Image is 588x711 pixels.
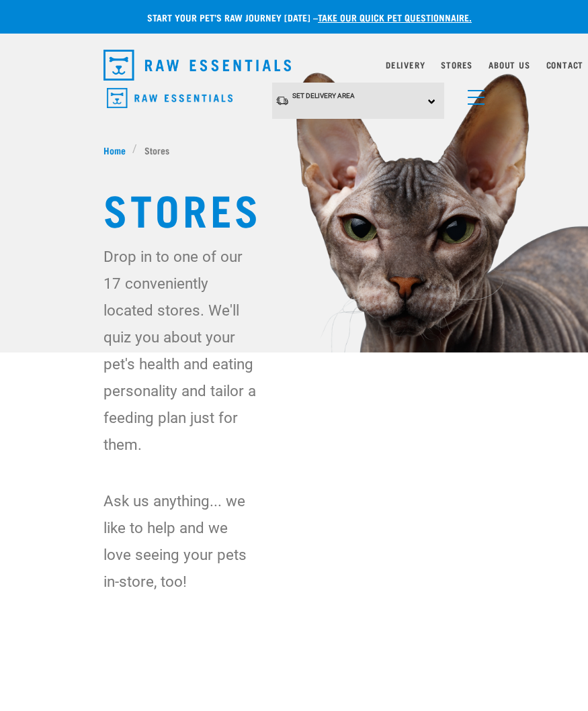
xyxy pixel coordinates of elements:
span: Home [103,143,126,157]
a: take our quick pet questionnaire. [318,15,472,19]
span: Set Delivery Area [292,92,355,99]
a: menu [461,82,485,106]
a: Contact [546,62,584,67]
img: Raw Essentials Logo [103,50,292,81]
a: Stores [441,62,472,67]
a: Delivery [386,62,425,67]
img: Raw Essentials Logo [107,88,233,109]
p: Drop in to one of our 17 conveniently located stores. We'll quiz you about your pet's health and ... [103,243,256,458]
nav: breadcrumbs [103,143,485,157]
h1: Stores [103,184,485,232]
a: About Us [489,62,530,67]
nav: dropdown navigation [93,44,496,86]
p: Ask us anything... we like to help and we love seeing your pets in-store, too! [103,487,256,595]
img: van-moving.png [276,95,289,106]
a: Home [103,143,133,157]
